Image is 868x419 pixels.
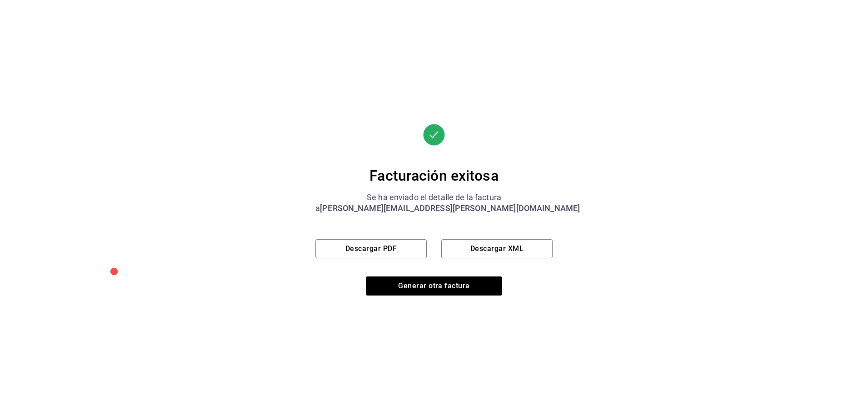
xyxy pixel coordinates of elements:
[320,203,580,213] span: [PERSON_NAME][EMAIL_ADDRESS][PERSON_NAME][DOMAIN_NAME]
[366,276,502,296] button: Generar otra factura
[441,239,553,258] button: Descargar XML
[315,167,553,185] div: Facturación exitosa
[315,203,553,214] div: a
[315,239,427,258] button: Descargar PDF
[315,192,553,203] div: Se ha enviado el detalle de la factura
